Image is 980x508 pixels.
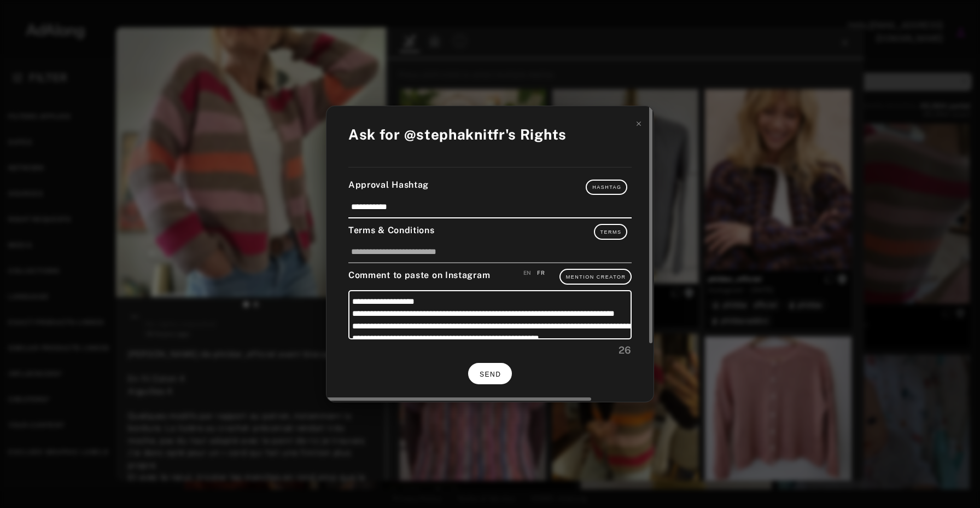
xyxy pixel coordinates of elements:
div: Ask for @stephaknitfr's Rights [348,124,567,145]
div: 26 [348,343,632,357]
div: Terms & Conditions [348,224,632,239]
button: Terms [594,224,628,239]
span: Terms [600,229,622,235]
div: Save an english version of your comment [523,269,532,277]
button: Mention Creator [559,269,632,284]
iframe: Chat Widget [925,455,980,508]
span: SEND [480,371,501,378]
div: Comment to paste on Instagram [348,269,632,284]
button: SEND [468,363,512,384]
button: Hashtag [586,180,627,195]
div: Approval Hashtag [348,178,632,195]
div: Widget de chat [925,455,980,508]
span: Mention Creator [566,274,626,280]
span: Hashtag [592,184,621,190]
div: Save an french version of your comment [537,269,545,277]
